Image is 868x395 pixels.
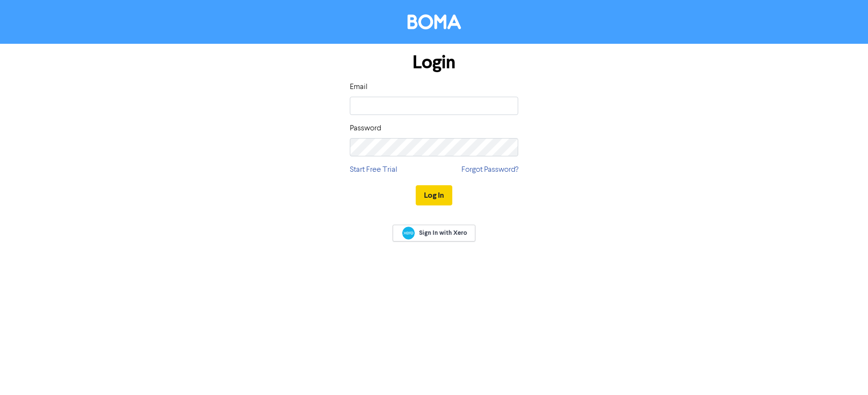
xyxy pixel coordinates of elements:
img: Xero logo [402,227,415,240]
a: Sign In with Xero [393,225,475,242]
img: BOMA Logo [408,14,461,29]
a: Forgot Password? [461,164,518,176]
button: Log In [416,185,452,205]
a: Start Free Trial [350,164,397,176]
span: Sign In with Xero [419,229,467,237]
label: Password [350,123,381,134]
h1: Login [350,51,518,74]
label: Email [350,81,368,93]
iframe: Chat Widget [820,349,868,395]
